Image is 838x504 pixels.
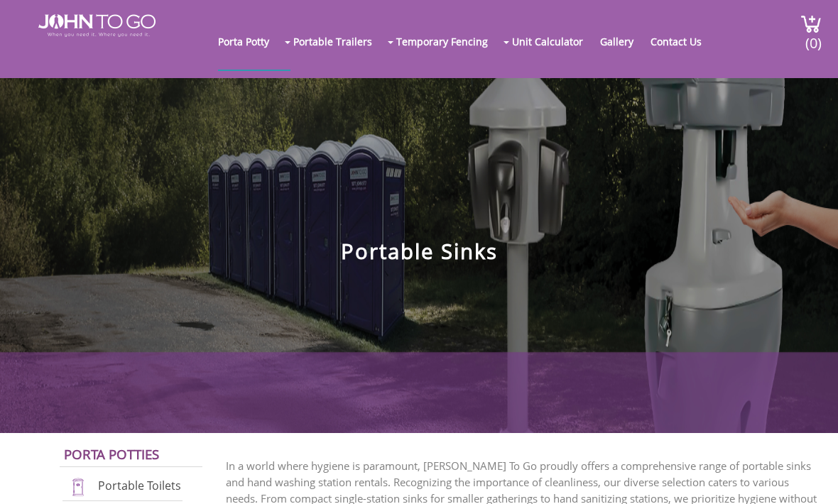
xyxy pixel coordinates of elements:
[98,478,181,493] a: Portable Toilets
[805,22,822,53] span: (0)
[396,13,502,70] a: Temporary Fencing
[600,13,648,70] a: Gallery
[218,13,283,70] a: Porta Potty
[293,13,386,70] a: Portable Trailers
[38,14,156,37] img: JOHN to go
[651,13,716,70] a: Contact Us
[800,14,822,33] img: cart a
[512,13,597,70] a: Unit Calculator
[781,447,838,504] button: Live Chat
